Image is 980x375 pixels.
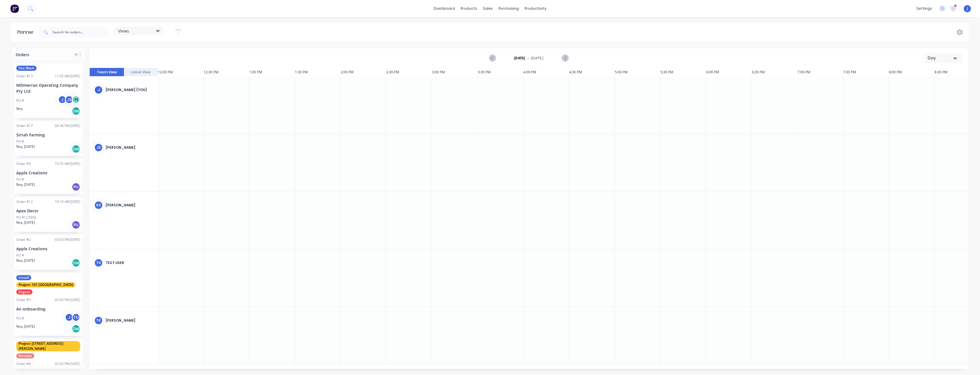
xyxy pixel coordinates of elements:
span: [DATE] [531,56,544,61]
div: [PERSON_NAME] [106,318,153,323]
div: 12:30 PM [204,68,249,76]
div: J [94,86,103,94]
div: PO # [16,98,24,103]
div: 10:35 AM [DATE] [55,161,80,166]
div: 1:00 PM [249,68,295,76]
div: + 1 [72,95,80,104]
span: Urgent [16,289,33,295]
div: [PERSON_NAME] [106,145,153,150]
span: Req. [DATE] [16,324,35,329]
span: Orders [16,52,29,58]
div: 03:50 PM [DATE] [55,297,80,303]
div: Del [72,145,80,153]
div: Order # 4 [16,361,31,366]
div: PU [72,183,80,191]
div: 5:30 PM [660,68,706,76]
div: 6:30 PM [752,68,798,76]
div: 3:00 PM [432,68,478,76]
div: PO # [16,316,24,321]
div: PO #123456 [16,215,36,220]
div: Order # 17 [16,123,33,128]
div: JS [94,143,103,152]
span: Req. [DATE] [16,220,35,225]
div: Del [72,259,80,267]
div: PU [72,221,80,229]
span: Remake [16,353,34,358]
div: 11:05 AM [DATE] [55,74,80,79]
div: Day [928,55,954,61]
div: TK [94,316,103,325]
div: 5:00 PM [615,68,660,76]
div: Apple Creations [16,246,80,252]
span: Install [16,275,31,280]
div: Order # 3 [16,297,31,303]
div: Apple Creations [16,170,80,176]
button: Label View [124,68,158,76]
span: Project: 101 [GEOGRAPHIC_DATA] [16,282,75,287]
div: 04:36 PM [DATE] [55,123,80,128]
div: purchasing [496,4,522,13]
span: Req. [DATE] [16,258,35,263]
span: Req. [DATE] [16,182,35,187]
div: 12:00 PM [158,68,204,76]
a: dashboard [431,4,458,13]
div: 8:00 PM [889,68,935,76]
div: TU [72,313,80,322]
div: [PERSON_NAME] [106,203,153,208]
div: PO # [16,177,24,182]
div: 7:30 PM [843,68,889,76]
div: Sirrah Farming [16,132,80,138]
div: Order # 9 [16,161,31,166]
div: 2:30 PM [386,68,432,76]
div: 2:00 PM [341,68,386,76]
div: Del [72,324,80,333]
div: 10:10 AM [DATE] [55,199,80,204]
div: 6:00 PM [706,68,752,76]
div: J [58,95,67,104]
div: An onboarding [16,306,80,312]
div: 4:30 PM [569,68,615,76]
img: Factory [10,4,19,13]
div: J [65,313,73,322]
div: productivity [522,4,549,13]
div: PO # [16,253,24,258]
div: 3:30 PM [478,68,523,76]
div: 03:50 PM [DATE] [55,237,80,242]
div: products [458,4,480,13]
div: 1:30 PM [295,68,341,76]
span: Site Work [16,66,37,71]
strong: [DATE] [514,56,525,61]
span: J [967,6,968,11]
button: Next page [562,55,568,62]
div: sales [480,4,496,13]
div: Order # 12 [16,199,33,204]
button: Previous page [489,55,496,62]
div: Test User [106,260,153,265]
div: Del [72,107,80,115]
div: JS [65,95,73,104]
div: [PERSON_NAME] (You) [106,87,153,92]
div: 03:50 PM [DATE] [55,361,80,366]
span: Req. [DATE] [16,144,35,149]
div: Order # 2 [16,237,31,242]
span: Req. [16,106,23,111]
span: Views [118,28,129,34]
div: settings [913,4,935,13]
div: Apex Decor [16,208,80,214]
div: ks [94,201,103,209]
span: Project: [STREET_ADDRESS][PERSON_NAME] [16,341,80,351]
div: TU [94,259,103,267]
div: 7:00 PM [798,68,843,76]
div: PO # [16,139,24,144]
button: Team View [90,68,124,76]
span: - [527,55,529,62]
button: Day [925,53,962,63]
input: Search for orders... [53,27,109,38]
div: 4:00 PM [523,68,569,76]
div: Order # 13 [16,74,33,79]
div: Planner [17,29,37,36]
div: Millmerran Operating Company Pty Ltd [16,82,80,94]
